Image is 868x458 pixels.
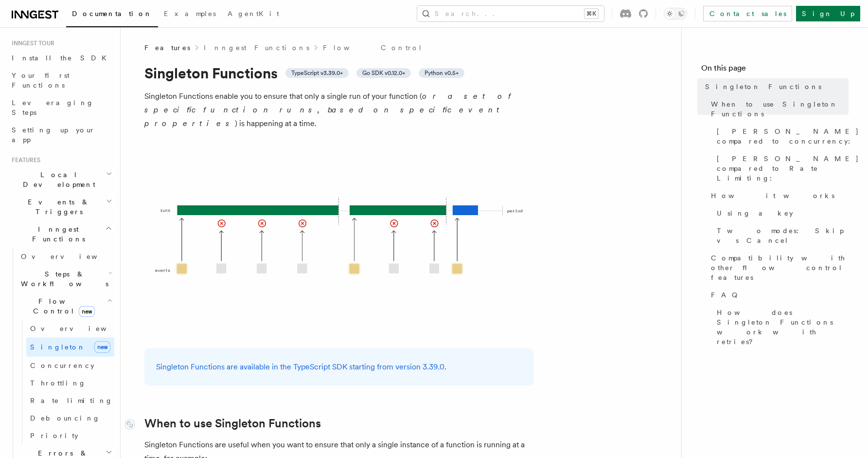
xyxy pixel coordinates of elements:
[26,357,114,374] a: Concurrency
[8,67,114,94] a: Your first Functions
[17,296,107,316] span: Flow Control
[144,43,190,53] span: Features
[417,6,604,21] button: Search...⌘K
[8,94,114,121] a: Leveraging Steps
[8,224,105,244] span: Inngest Functions
[30,343,86,351] span: Singleton
[12,54,112,62] span: Install the SDK
[30,379,86,387] span: Throttling
[72,10,152,18] span: Documentation
[26,427,114,444] a: Priority
[26,320,114,337] a: Overview
[164,10,216,18] span: Examples
[713,123,849,150] a: [PERSON_NAME] compared to concurrency:
[26,337,114,357] a: Singletonnew
[664,8,687,19] button: Toggle dark mode
[8,166,114,193] button: Local Development
[362,69,405,77] span: Go SDK v0.12.0+
[701,78,849,95] a: Singleton Functions
[717,308,849,347] span: How does Singleton Functions work with retries?
[8,49,114,67] a: Install the SDK
[144,92,515,128] em: or a set of specific function runs, based on specific event properties
[17,265,114,293] button: Steps & Workflows
[717,208,793,218] span: Using a key
[717,127,859,146] span: [PERSON_NAME] compared to concurrency:
[711,290,743,300] span: FAQ
[30,432,78,440] span: Priority
[26,392,114,409] a: Rate limiting
[425,69,459,77] span: Python v0.5+
[204,43,309,53] a: Inngest Functions
[713,304,849,350] a: How does Singleton Functions work with retries?
[17,269,108,289] span: Steps & Workflows
[144,90,533,130] p: Singleton Functions enable you to ensure that only a single run of your function ( ) is happening...
[30,362,94,369] span: Concurrency
[222,3,285,26] a: AgentKit
[291,69,343,77] span: TypeScript v3.39.0+
[713,222,849,249] a: Two modes: Skip vs Cancel
[30,325,130,332] span: Overview
[713,204,849,222] a: Using a key
[701,62,849,78] h4: On this page
[711,253,849,282] span: Compatibility with other flow control features
[8,220,114,248] button: Inngest Functions
[12,126,95,144] span: Setting up your app
[8,156,40,164] span: Features
[711,99,849,119] span: When to use Singleton Functions
[8,121,114,148] a: Setting up your app
[711,191,834,201] span: How it works
[707,95,849,123] a: When to use Singleton Functions
[796,6,860,21] a: Sign Up
[713,150,849,187] a: [PERSON_NAME] compared to Rate Limiting:
[8,39,54,47] span: Inngest tour
[79,306,95,317] span: new
[12,72,70,89] span: Your first Functions
[705,82,821,92] span: Singleton Functions
[144,142,533,337] img: Singleton Functions only process one run at a time.
[144,417,321,430] a: When to use Singleton Functions
[26,409,114,427] a: Debouncing
[66,3,158,27] a: Documentation
[17,293,114,320] button: Flow Controlnew
[30,414,100,422] span: Debouncing
[12,99,94,116] span: Leveraging Steps
[158,3,222,26] a: Examples
[323,43,423,53] a: Flow Control
[703,6,792,21] a: Contact sales
[30,397,113,404] span: Rate limiting
[144,64,533,82] h1: Singleton Functions
[17,248,114,265] a: Overview
[156,360,522,374] p: Singleton Functions are available in the TypeScript SDK starting from version 3.39.0.
[26,374,114,392] a: Throttling
[8,197,106,217] span: Events & Triggers
[717,154,859,183] span: [PERSON_NAME] compared to Rate Limiting:
[21,253,121,260] span: Overview
[8,193,114,220] button: Events & Triggers
[717,226,849,245] span: Two modes: Skip vs Cancel
[94,341,110,353] span: new
[707,187,849,204] a: How it works
[8,170,106,189] span: Local Development
[707,249,849,286] a: Compatibility with other flow control features
[17,320,114,444] div: Flow Controlnew
[228,10,279,18] span: AgentKit
[707,286,849,304] a: FAQ
[585,9,598,18] kbd: ⌘K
